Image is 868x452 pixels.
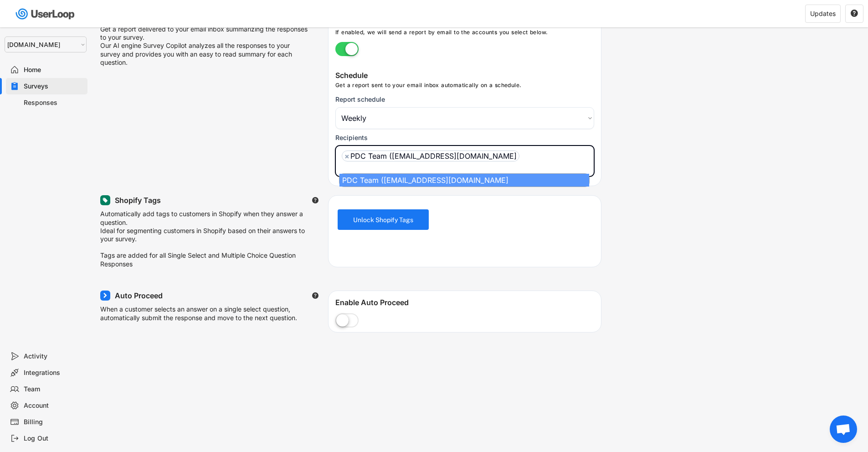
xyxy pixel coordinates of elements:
[339,174,589,187] li: PDC Team ([EMAIL_ADDRESS][DOMAIN_NAME]
[100,305,310,326] div: When a customer selects an answer on a single select question, automatically submit the response ...
[24,352,84,361] div: Activity
[14,5,78,23] img: userloop-logo-01.svg
[830,416,857,443] div: Open chat
[312,292,318,299] text: 
[342,151,519,161] li: PDC Team ([EMAIL_ADDRESS][DOMAIN_NAME]
[335,29,601,40] div: If enabled, we will send a report by email to the accounts you select below.
[24,401,84,410] div: Account
[344,152,349,160] span: ×
[810,10,836,17] div: Updates
[335,298,601,309] div: Enable Auto Proceed
[24,82,84,91] div: Surveys
[338,209,429,230] button: Unlock Shopify Tags
[24,66,84,74] div: Home
[335,82,596,91] div: Get a report sent to your email inbox automatically on a schedule.
[850,10,858,18] button: 
[335,134,368,142] div: Recipients
[24,434,84,443] div: Log Out
[312,197,319,204] button: 
[335,95,385,104] div: Report schedule
[100,25,310,67] div: Get a report delivered to your email inbox summarizing the responses to your survey. Our AI engin...
[115,291,163,301] div: Auto Proceed
[312,292,319,299] button: 
[24,99,84,107] div: Responses
[312,197,318,204] text: 
[115,196,161,205] div: Shopify Tags
[100,210,310,268] div: Automatically add tags to customers in Shopify when they answer a question. Ideal for segmenting ...
[335,71,596,82] div: Schedule
[24,418,84,426] div: Billing
[851,9,858,17] text: 
[24,369,84,377] div: Integrations
[24,385,84,394] div: Team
